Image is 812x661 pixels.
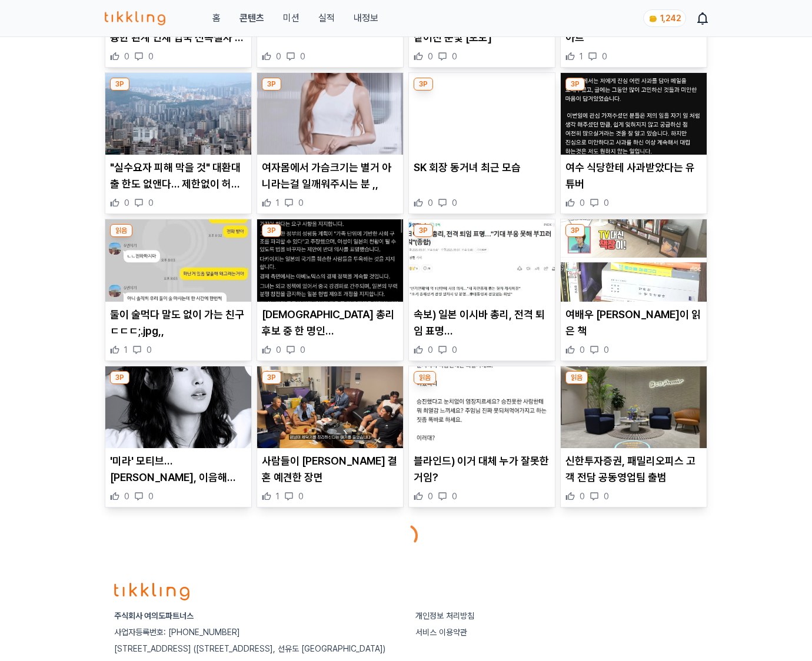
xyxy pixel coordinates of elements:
[257,219,403,302] img: 일본 총리 후보 중 한 명인 타카이치 사나에 공약
[428,490,433,502] span: 0
[580,490,585,502] span: 0
[318,11,335,25] a: 실적
[257,366,403,449] img: 사람들이 김종국 결혼 예견한 장면
[276,490,279,502] span: 1
[648,14,658,24] img: coin
[414,224,433,237] div: 3P
[212,11,221,25] a: 홈
[414,306,550,339] p: 속보) 일본 이시바 총리, 전격 퇴임 표명…
[560,366,707,508] div: 읽음 신한투자증권, 패밀리오피스 고객 전담 공동영업팀 출범 신한투자증권, 패밀리오피스 고객 전담 공동영업팀 출범 0 0
[276,344,281,356] span: 0
[560,219,707,361] div: 3P 여배우 한지은이 읽은 책 여배우 [PERSON_NAME]이 읽은 책 0 0
[262,159,398,192] p: 여자몸에서 가슴크기는 별거 아니라는걸 일깨워주시는 분 ,,
[565,224,585,237] div: 3P
[354,11,378,25] a: 내정보
[561,73,707,155] img: 여수 식당한테 사과받았다는 유튜버
[262,78,281,91] div: 3P
[239,11,264,25] a: 콘텐츠
[415,611,474,620] a: 개인정보 처리방침
[452,197,457,209] span: 0
[452,490,457,502] span: 0
[409,366,555,449] img: 블라인드) 이거 대체 누가 잘못한거임?
[415,627,467,637] a: 서비스 이용약관
[110,224,132,237] div: 읽음
[283,11,299,25] button: 미션
[110,453,247,486] p: '미라' 모티브…[PERSON_NAME], 이음해[PERSON_NAME]와 전속계약
[114,643,397,655] p: [STREET_ADDRESS] ([STREET_ADDRESS], 선유도 [GEOGRAPHIC_DATA])
[262,224,281,237] div: 3P
[257,366,404,508] div: 3P 사람들이 김종국 결혼 예견한 장면 사람들이 [PERSON_NAME] 결혼 예견한 장면 1 0
[414,453,550,486] p: 블라인드) 이거 대체 누가 잘못한거임?
[408,219,555,361] div: 3P 속보) 일본 이시바 총리, 전격 퇴임 표명… 속보) 일본 이시바 총리, 전격 퇴임 표명… 0 0
[565,371,588,384] div: 읽음
[124,51,129,62] span: 0
[604,490,609,502] span: 0
[124,344,128,356] span: 1
[561,219,707,302] img: 여배우 한지은이 읽은 책
[660,14,681,23] span: 1,242
[262,371,281,384] div: 3P
[580,197,585,209] span: 0
[105,73,251,155] img: "실수요자 피해 막을 것" 대환대출 한도 없앤다… 제한없이 허용 전망
[110,306,247,339] p: 둘이 술먹다 말도 없이 가는 친구 ㄷㄷㄷ;.jpg,,
[452,344,457,356] span: 0
[110,159,247,192] p: "실수요자 피해 막을 것" 대환대출 한도 없앤다… 제한없이 허용 전망
[580,344,585,356] span: 0
[110,78,129,91] div: 3P
[298,197,304,209] span: 0
[257,219,404,361] div: 3P 일본 총리 후보 중 한 명인 타카이치 사나에 공약 [DEMOGRAPHIC_DATA] 총리 후보 중 한 명인 [PERSON_NAME] 공약 0 0
[105,72,252,215] div: 3P "실수요자 피해 막을 것" 대환대출 한도 없앤다… 제한없이 허용 전망 "실수요자 피해 막을 것" 대환대출 한도 없앤다… 제한없이 허용 전망 0 0
[565,453,702,486] p: 신한투자증권, 패밀리오피스 고객 전담 공동영업팀 출범
[428,344,433,356] span: 0
[105,219,252,361] div: 읽음 둘이 술먹다 말도 없이 가는 친구 ㄷㄷㄷ;.jpg,, 둘이 술먹다 말도 없이 가는 친구 ㄷㄷㄷ;.jpg,, 1 0
[565,159,702,192] p: 여수 식당한테 사과받았다는 유튜버
[105,219,251,302] img: 둘이 술먹다 말도 없이 가는 친구 ㄷㄷㄷ;.jpg,,
[105,366,251,449] img: '미라' 모티브…안소연, 이음해시태그와 전속계약
[565,78,585,91] div: 3P
[300,344,305,356] span: 0
[262,453,398,486] p: 사람들이 [PERSON_NAME] 결혼 예견한 장면
[148,51,154,62] span: 0
[414,371,436,384] div: 읽음
[114,610,397,622] p: 주식회사 여의도파트너스
[408,72,555,215] div: 3P SK 회장 동거녀 최근 모습 SK 회장 동거녀 최근 모습 0 0
[408,366,555,508] div: 읽음 블라인드) 이거 대체 누가 잘못한거임? 블라인드) 이거 대체 누가 잘못한거임? 0 0
[110,371,129,384] div: 3P
[114,583,189,600] img: logo
[565,306,702,339] p: 여배우 [PERSON_NAME]이 읽은 책
[148,490,154,502] span: 0
[414,78,433,91] div: 3P
[114,626,397,638] p: 사업자등록번호: [PHONE_NUMBER]
[124,197,129,209] span: 0
[298,490,304,502] span: 0
[257,72,404,215] div: 3P 여자몸에서 가슴크기는 별거 아니라는걸 일깨워주시는 분 ,, 여자몸에서 가슴크기는 별거 아니라는걸 일깨워주시는 분 ,, 1 0
[604,344,609,356] span: 0
[276,51,281,62] span: 0
[452,51,457,62] span: 0
[409,73,555,155] img: SK 회장 동거녀 최근 모습
[643,9,684,27] a: coin 1,242
[428,197,433,209] span: 0
[602,51,607,62] span: 0
[414,159,550,176] p: SK 회장 동거녀 최근 모습
[428,51,433,62] span: 0
[124,490,129,502] span: 0
[276,197,279,209] span: 1
[604,197,609,209] span: 0
[105,11,165,25] img: 티끌링
[262,306,398,339] p: [DEMOGRAPHIC_DATA] 총리 후보 중 한 명인 [PERSON_NAME] 공약
[560,72,707,215] div: 3P 여수 식당한테 사과받았다는 유튜버 여수 식당한테 사과받았다는 유튜버 0 0
[147,344,152,356] span: 0
[300,51,305,62] span: 0
[409,219,555,302] img: 속보) 일본 이시바 총리, 전격 퇴임 표명…
[561,366,707,449] img: 신한투자증권, 패밀리오피스 고객 전담 공동영업팀 출범
[148,197,154,209] span: 0
[257,73,403,155] img: 여자몸에서 가슴크기는 별거 아니라는걸 일깨워주시는 분 ,,
[105,366,252,508] div: 3P '미라' 모티브…안소연, 이음해시태그와 전속계약 '미라' 모티브…[PERSON_NAME], 이음해[PERSON_NAME]와 전속계약 0 0
[580,51,583,62] span: 1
